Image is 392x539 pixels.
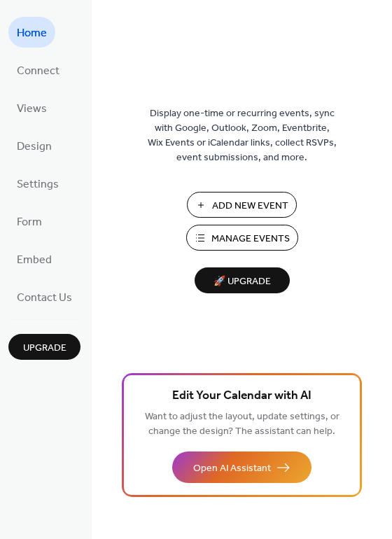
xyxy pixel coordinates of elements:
a: Settings [8,168,67,199]
button: Open AI Assistant [172,451,311,483]
span: Add New Event [212,199,288,213]
a: Embed [8,244,60,274]
span: Manage Events [211,232,290,246]
span: Edit Your Calendar with AI [172,386,311,406]
span: Form [17,211,42,234]
a: Views [8,92,55,123]
span: Views [17,98,47,120]
span: Contact Us [17,287,72,309]
span: Display one-time or recurring events, sync with Google, Outlook, Zoom, Eventbrite, Wix Events or ... [148,106,337,165]
span: Design [17,136,52,158]
button: 🚀 Upgrade [195,267,290,293]
span: Upgrade [23,341,66,356]
span: Home [17,22,47,45]
a: Design [8,130,60,161]
span: Want to adjust the layout, update settings, or change the design? The assistant can help. [145,407,339,441]
span: Settings [17,174,59,196]
span: Open AI Assistant [193,461,271,476]
a: Form [8,206,50,237]
button: Upgrade [8,334,80,360]
span: Embed [17,249,52,272]
span: Connect [17,60,59,83]
a: Home [8,17,55,48]
button: Manage Events [186,225,298,251]
a: Contact Us [8,281,80,312]
button: Add New Event [187,192,297,218]
span: 🚀 Upgrade [203,272,281,291]
a: Connect [8,55,68,85]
